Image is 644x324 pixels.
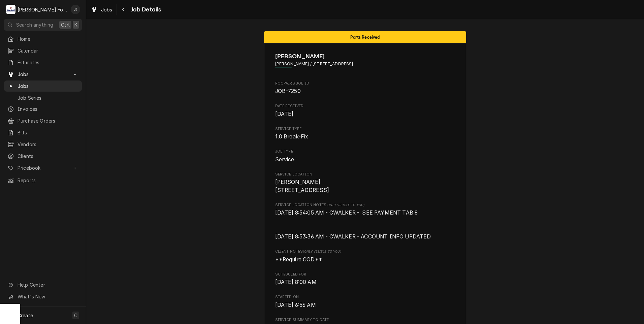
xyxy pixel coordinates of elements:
[275,81,455,95] div: Roopairs Job ID
[275,202,455,208] span: Service Location Notes
[61,21,70,28] span: Ctrl
[275,294,455,300] span: Started On
[18,47,78,54] span: Calendar
[18,94,78,101] span: Job Series
[18,177,78,184] span: Reports
[74,21,77,28] span: K
[275,249,455,254] span: Client Notes
[275,179,329,193] span: [PERSON_NAME] [STREET_ADDRESS]
[275,172,455,194] div: Service Location
[101,6,112,13] span: Jobs
[71,5,80,14] div: Jeff Debigare (109)'s Avatar
[4,279,82,290] a: Go to Help Center
[275,249,455,263] div: [object Object]
[275,272,455,277] span: Scheduled For
[275,126,455,141] div: Service Type
[275,278,455,286] span: Scheduled For
[4,92,82,103] a: Job Series
[18,141,78,148] span: Vendors
[275,52,455,72] div: Client Information
[18,129,78,136] span: Bills
[4,115,82,126] a: Purchase Orders
[18,105,78,112] span: Invoices
[275,272,455,286] div: Scheduled For
[275,149,455,154] span: Job Type
[275,156,455,164] span: Job Type
[275,302,316,308] span: [DATE] 6:56 AM
[129,5,161,14] span: Job Details
[4,19,82,31] button: Search anythingCtrlK
[275,172,455,177] span: Service Location
[6,5,15,14] div: Marshall Food Equipment Service's Avatar
[18,313,33,318] span: Create
[4,103,82,115] a: Invoices
[275,133,455,141] span: Service Type
[18,83,78,90] span: Jobs
[275,317,455,323] span: Service Summary To Date
[303,250,341,253] span: (Only Visible to You)
[18,293,78,300] span: What's New
[18,117,78,124] span: Purchase Orders
[275,103,455,118] div: Date Received
[16,21,53,28] span: Search anything
[275,156,294,163] span: Service
[275,294,455,309] div: Started On
[4,80,82,92] a: Jobs
[275,87,455,95] span: Roopairs Job ID
[275,256,455,264] span: [object Object]
[275,279,317,285] span: [DATE] 8:00 AM
[264,31,466,43] div: Status
[4,127,82,138] a: Bills
[275,149,455,163] div: Job Type
[4,162,82,173] a: Go to Pricebook
[88,4,115,15] a: Jobs
[18,59,78,66] span: Estimates
[275,178,455,194] span: Service Location
[275,61,455,67] span: Address
[4,69,82,80] a: Go to Jobs
[275,301,455,309] span: Started On
[74,312,77,319] span: C
[18,153,78,160] span: Clients
[350,35,380,39] span: Parts Received
[275,202,455,241] div: [object Object]
[275,88,301,94] span: JOB-7250
[275,81,455,86] span: Roopairs Job ID
[118,4,129,15] button: Navigate back
[4,45,82,56] a: Calendar
[275,103,455,109] span: Date Received
[4,291,82,302] a: Go to What's New
[18,35,78,42] span: Home
[4,33,82,44] a: Home
[18,164,68,171] span: Pricebook
[275,111,294,117] span: [DATE]
[275,126,455,132] span: Service Type
[4,57,82,68] a: Estimates
[4,139,82,150] a: Vendors
[18,281,78,288] span: Help Center
[275,209,431,240] span: [DATE] 8:54:05 AM - CWALKER - SEE PAYMENT TAB 8 [DATE] 8:53:36 AM - CWALKER - ACCOUNT INFO UPDATED
[326,203,364,207] span: (Only Visible to You)
[275,52,455,61] span: Name
[4,151,82,162] a: Clients
[275,209,455,241] span: [object Object]
[18,6,67,13] div: [PERSON_NAME] Food Equipment Service
[275,133,309,140] span: 1.0 Break-Fix
[18,71,68,78] span: Jobs
[275,110,455,118] span: Date Received
[4,175,82,186] a: Reports
[6,5,15,14] div: M
[71,5,80,14] div: J(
